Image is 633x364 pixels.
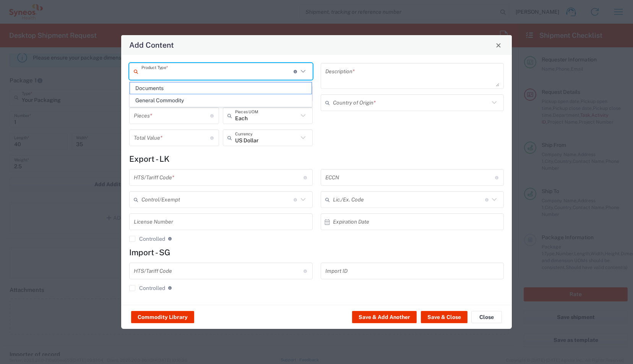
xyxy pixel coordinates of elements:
[129,236,165,242] label: Controlled
[129,248,504,257] h4: Import - SG
[493,40,504,50] button: Close
[130,95,312,106] span: General Commodity
[130,82,312,94] span: Documents
[131,311,194,323] button: Commodity Library
[352,311,417,323] button: Save & Add Another
[421,311,467,323] button: Save & Close
[129,154,504,164] h4: Export - LK
[129,39,174,50] h4: Add Content
[129,285,165,291] label: Controlled
[471,311,502,323] button: Close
